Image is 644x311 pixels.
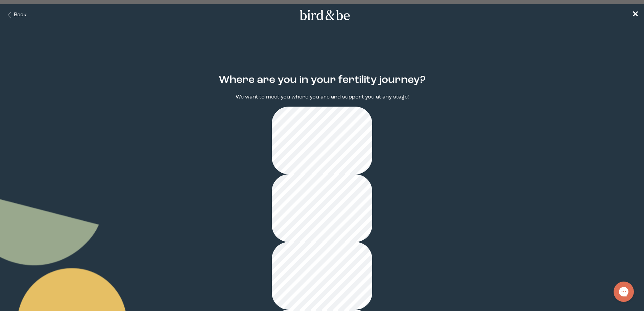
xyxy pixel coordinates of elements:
[632,9,639,21] a: ✕
[632,11,639,19] span: ✕
[219,72,426,88] h2: Where are you in your fertility journey?
[610,279,637,304] iframe: Gorgias live chat messenger
[236,93,409,101] p: We want to meet you where you are and support you at any stage!
[5,11,27,19] button: Back Button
